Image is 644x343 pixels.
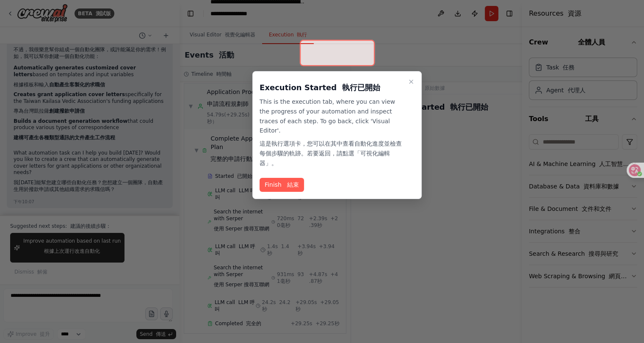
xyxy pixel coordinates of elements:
[260,178,304,192] button: Finish 結束
[185,8,196,19] button: Hide left sidebar
[406,77,416,87] button: Close walkthrough
[342,83,380,92] font: 執行已開始
[260,97,404,171] p: This is the execution tab, where you can view the progress of your automation and inspect traces ...
[260,82,404,94] h3: Execution Started
[260,140,402,166] font: 這是執行選項卡，您可以在其中查看自動化進度並檢查每個步驟的軌跡。若要返回，請點選「可視化編輯器」。
[287,181,299,188] font: 結束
